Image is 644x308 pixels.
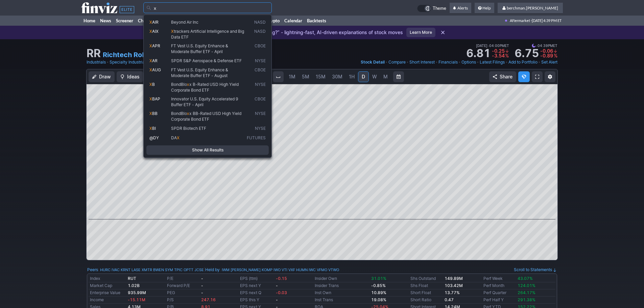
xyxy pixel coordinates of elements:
span: Innovator U.S. Equity Accelerated 9 Buffer ETF - April [171,96,238,107]
button: Draw [89,71,115,82]
span: 1M [289,74,295,79]
span: 31.01% [371,276,386,281]
span: X [149,111,152,116]
span: 15M [316,74,326,79]
b: 935.99M [128,290,146,295]
a: Short Ratio [410,297,431,302]
a: Stock Detail [361,59,385,66]
button: Ideas [117,71,143,82]
span: X [149,82,152,87]
td: Market Cap [89,282,126,289]
a: IWC [309,266,316,273]
a: Short Float [410,290,431,295]
a: Show All Results [146,145,269,155]
a: 5M [299,71,312,82]
td: EPS next Y [239,282,274,289]
a: VFMO [317,266,327,273]
a: Compare [388,59,406,66]
a: KRNT [121,266,130,273]
span: • [406,59,409,66]
span: • [458,59,461,66]
span: CBOE [255,67,266,78]
span: SPDR Biotech ETF [171,126,206,131]
b: 103.42M [445,283,463,288]
a: Latest Filings [480,59,505,66]
b: 10.89% [371,290,386,295]
span: x B-Rated USD High Yield Corporate Bond ETF [171,82,239,93]
a: VTWO [328,266,339,273]
span: X [149,29,152,34]
span: -0.06 [540,48,553,54]
div: | : [204,266,339,273]
div: Search [143,15,272,158]
td: Perf Half Y [482,297,516,304]
span: Latest Filings [480,60,505,65]
a: IWM [222,266,230,273]
td: P/S [166,297,200,304]
a: LASE [132,266,141,273]
a: Charts [136,16,153,26]
span: D [362,74,365,79]
a: Help [475,3,494,14]
a: Backtests [305,16,329,26]
a: SYM [165,266,173,273]
span: • [435,59,438,66]
a: Scroll to Statements [514,267,557,272]
td: P/E [166,275,200,282]
td: Perf Week [482,275,516,282]
a: 30M [329,71,345,82]
span: W [372,74,377,79]
button: Explore new features [518,71,530,82]
td: Forward P/E [166,282,200,289]
p: Introducing “Why Is It Moving?” - lightning-fast, AI-driven explanations of stock moves [197,29,403,36]
a: 0.47 [445,297,454,302]
button: Share [489,71,516,82]
button: Chart Settings [545,71,555,82]
a: Financials [438,59,458,66]
td: EPS this Y [239,297,274,304]
span: AUG [152,67,161,72]
div: : [87,266,204,273]
a: VTI [282,266,287,273]
a: Theme [417,5,446,12]
span: BAP [152,96,160,101]
span: x BB-Rated USD High Yield Corporate Bond ETF [171,111,241,122]
span: berchman.[PERSON_NAME] [507,5,558,10]
span: -0.25 [492,48,505,54]
span: Share [500,73,512,80]
span: X [177,135,180,140]
span: • [385,59,388,66]
span: X [149,126,152,131]
span: BB [152,111,158,116]
button: Range [393,71,404,82]
a: Fullscreen [532,71,543,82]
b: 19.08% [371,297,386,302]
a: XMTR [142,266,152,273]
span: X [149,43,152,48]
span: SPDR S&P Aerospace & Defense ETF [171,58,242,63]
span: • [536,43,538,49]
span: APR [152,43,160,48]
b: - [201,283,203,288]
span: X [149,67,152,72]
span: trackers Artificial Intelligence and Big Data ETF [171,29,244,40]
a: Held by [205,267,220,272]
span: X [149,58,152,63]
td: EPS next Q [239,289,274,297]
a: News [98,16,114,26]
span: 43.07% [518,276,533,281]
td: EPS (ttm) [239,275,274,282]
span: • [538,59,541,66]
span: • [505,59,508,66]
a: 13.77% [445,290,460,295]
a: Alerts [450,3,471,14]
span: FT Vest U.S. Equity Enhance & Moderate Buffer ETF - August [171,67,228,78]
span: % [505,53,509,58]
span: • [106,59,109,66]
span: Stock Detail [361,60,385,65]
a: VXF [288,266,295,273]
span: Ideas [127,73,140,80]
span: Beyond Air Inc [171,20,198,25]
a: Crypto [264,16,282,26]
